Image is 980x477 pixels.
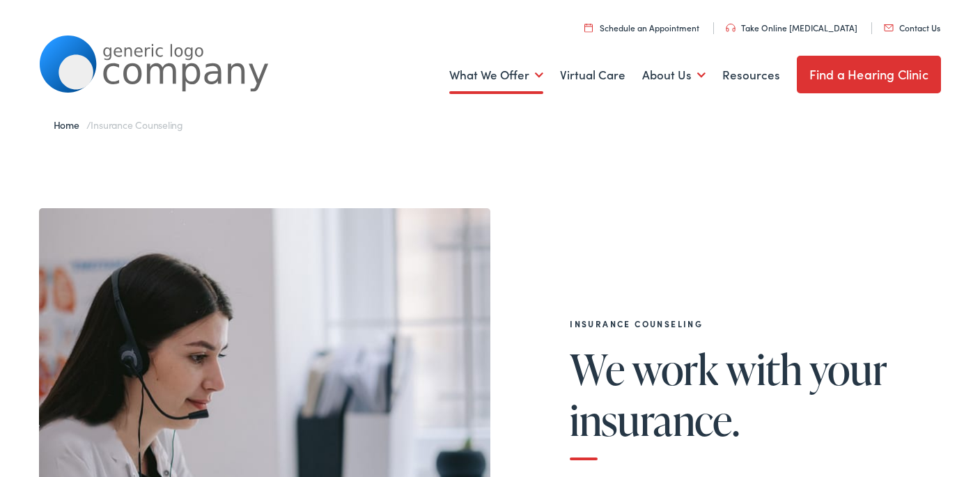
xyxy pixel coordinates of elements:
span: / [54,118,184,132]
a: Find a Hearing Clinic [797,56,941,93]
a: Resources [722,49,780,101]
a: Home [54,118,86,132]
a: Take Online [MEDICAL_DATA] [726,22,857,33]
a: Contact Us [884,22,940,33]
img: utility icon [584,23,593,32]
span: your [809,346,887,392]
span: work [632,346,718,392]
a: About Us [642,49,706,101]
span: Insurance Counseling [91,118,183,132]
a: Virtual Care [560,49,625,101]
span: We [570,346,624,392]
a: What We Offer [449,49,543,101]
a: Schedule an Appointment [584,22,699,33]
span: insurance. [570,397,739,443]
img: utility icon [884,24,894,31]
span: with [726,346,802,392]
img: utility icon [726,24,736,32]
h2: Insurance Counseling [570,319,904,329]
